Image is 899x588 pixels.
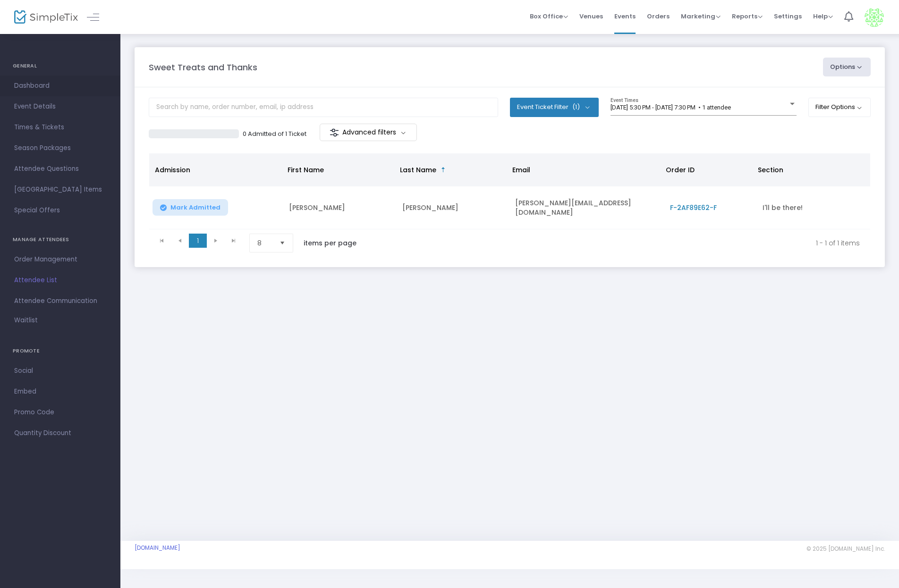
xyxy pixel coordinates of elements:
[14,101,106,113] span: Event Details
[330,128,339,137] img: filter
[13,57,108,76] h4: GENERAL
[510,98,599,117] button: Event Ticket Filter(1)
[14,163,106,175] span: Attendee Questions
[647,4,670,28] span: Orders
[806,545,885,553] span: © 2025 [DOMAIN_NAME] Inc.
[257,238,272,248] span: 8
[189,234,207,248] span: Page 1
[304,238,356,248] label: items per page
[440,166,447,174] span: Sortable
[155,165,190,175] span: Admission
[512,165,530,175] span: Email
[579,4,603,28] span: Venues
[14,427,106,439] span: Quantity Discount
[13,230,108,249] h4: MANAGE ATTENDEES
[14,406,106,419] span: Promo Code
[14,316,38,325] span: Waitlist
[813,12,833,21] span: Help
[614,4,636,28] span: Events
[14,295,106,307] span: Attendee Communication
[276,234,289,252] button: Select
[774,4,802,28] span: Settings
[14,365,106,377] span: Social
[823,58,871,76] button: Options
[400,165,436,175] span: Last Name
[14,274,106,286] span: Attendee List
[288,165,324,175] span: First Name
[149,98,498,117] input: Search by name, order number, email, ip address
[611,104,731,111] span: [DATE] 5:30 PM - [DATE] 7:30 PM • 1 attendee
[13,342,108,361] h4: PROMOTE
[14,204,106,217] span: Special Offers
[530,12,568,21] span: Box Office
[14,253,106,266] span: Order Management
[397,186,510,229] td: [PERSON_NAME]
[509,186,664,229] td: [PERSON_NAME][EMAIL_ADDRESS][DOMAIN_NAME]
[808,98,871,117] button: Filter Options
[153,199,228,216] button: Mark Admitted
[376,234,860,252] kendo-pager-info: 1 - 1 of 1 items
[757,186,870,229] td: I'll be there!
[283,186,397,229] td: [PERSON_NAME]
[149,153,870,229] div: Data table
[572,103,580,111] span: (1)
[14,121,106,134] span: Times & Tickets
[666,165,695,175] span: Order ID
[732,12,763,21] span: Reports
[14,142,106,154] span: Season Packages
[170,204,221,211] span: Mark Admitted
[758,165,783,175] span: Section
[670,203,717,212] span: F-2AF89E62-F
[243,129,306,139] p: 0 Admitted of 1 Ticket
[14,386,106,398] span: Embed
[320,124,417,141] m-button: Advanced filters
[135,544,180,552] a: [DOMAIN_NAME]
[149,61,257,74] m-panel-title: Sweet Treats and Thanks
[14,184,106,196] span: [GEOGRAPHIC_DATA] Items
[681,12,721,21] span: Marketing
[14,80,106,92] span: Dashboard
